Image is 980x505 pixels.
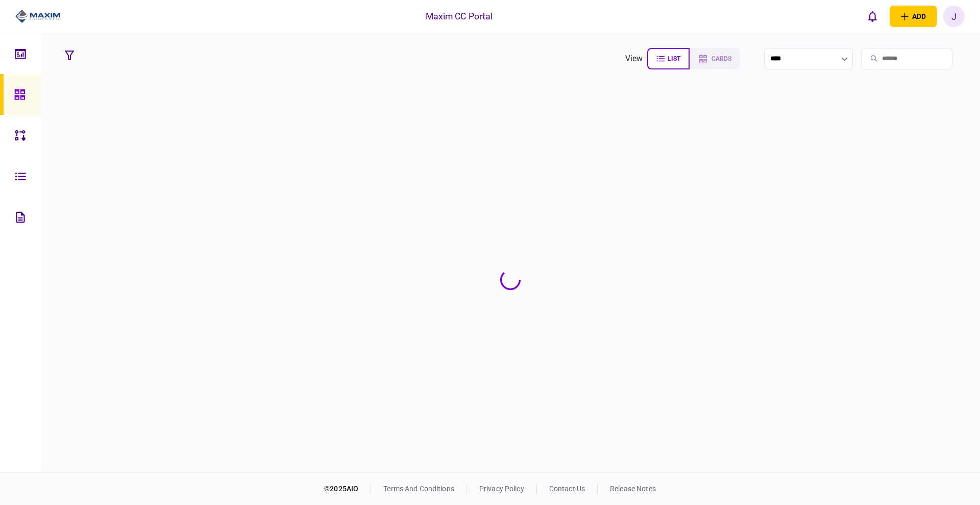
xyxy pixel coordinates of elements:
[549,485,585,493] a: contact us
[943,6,965,27] button: J
[712,55,731,62] span: cards
[690,48,740,69] button: cards
[625,53,643,65] div: view
[668,55,680,62] span: list
[15,9,61,24] img: client company logo
[862,6,884,27] button: open notifications list
[647,48,690,69] button: list
[324,484,371,494] div: © 2025 AIO
[479,485,524,493] a: privacy policy
[383,485,454,493] a: terms and conditions
[426,10,493,23] div: Maxim CC Portal
[610,485,656,493] a: release notes
[890,6,937,27] button: open adding identity options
